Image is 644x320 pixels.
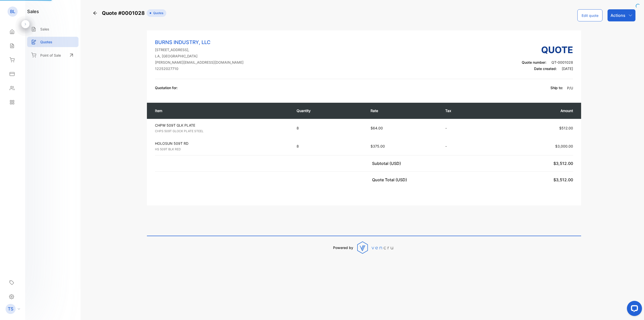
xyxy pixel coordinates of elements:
p: Amount [495,108,573,113]
p: [STREET_ADDRESS], [155,47,244,52]
p: BURNS INDUSTRY, LLC [155,39,244,46]
span: $3,512.00 [553,177,573,182]
span: Quotes [151,11,163,15]
p: BL [10,8,15,15]
p: CHPS 509T GLOCK PLATE STEEL [155,129,291,133]
span: QT-0001028 [551,60,573,64]
p: Quotation for: [155,85,178,90]
button: Edit quote [577,9,602,21]
p: HS 509T BLK RED [155,147,291,152]
p: Ship to: [550,85,563,92]
p: Sales [40,26,49,32]
a: Point of Sale [27,50,78,61]
p: Tax [445,108,485,113]
p: Subtotal (USD) [372,160,403,166]
iframe: LiveChat chat widget [623,299,644,320]
p: Quote Total (USD) [372,177,409,183]
span: P/U [567,86,573,90]
span: Quote #0001028 [102,9,147,17]
span: $3,512.00 [553,161,573,166]
p: Date created: [522,66,573,71]
p: 8 [297,125,360,131]
span: $512.00 [559,126,573,130]
p: CHPW 509T GLK PLATE [155,123,291,128]
p: - [445,144,485,149]
a: Quotes [27,37,78,47]
button: Actions [608,9,635,21]
p: LA, [GEOGRAPHIC_DATA] [155,53,244,59]
span: $64.00 [371,126,383,130]
p: 12252027710 [155,66,244,71]
p: HOLOSUN 509T RD [155,141,291,146]
p: Quantity [297,108,360,113]
h1: sales [27,8,39,15]
p: Quotes [40,39,52,45]
span: $3,000.00 [555,144,573,148]
span: $375.00 [371,144,385,148]
p: Rate [371,108,435,113]
p: Point of Sale [40,53,61,58]
p: Actions [611,12,625,18]
p: TS [8,306,13,312]
p: Item [155,108,287,113]
span: [DATE] [562,66,573,71]
p: [PERSON_NAME][EMAIL_ADDRESS][DOMAIN_NAME] [155,60,244,65]
a: Sales [27,24,78,34]
h3: Quote [522,43,573,57]
p: Quote number: [522,60,573,65]
p: Powered by [333,245,353,250]
p: - [445,125,485,131]
p: 8 [297,144,360,149]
